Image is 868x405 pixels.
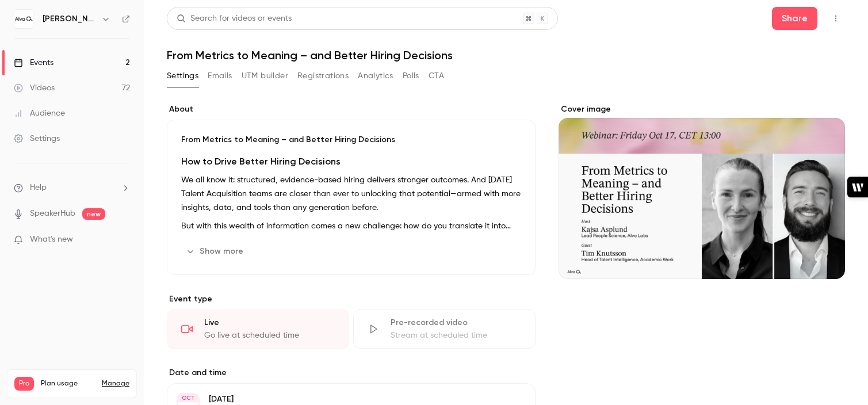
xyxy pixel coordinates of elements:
[403,67,419,85] button: Polls
[181,242,250,261] button: Show more
[177,13,292,25] div: Search for videos or events
[14,377,34,391] span: Pro
[772,7,817,30] button: Share
[14,182,130,194] li: help-dropdown-opener
[297,67,349,85] button: Registrations
[429,67,444,85] button: CTA
[167,67,198,85] button: Settings
[167,104,536,115] label: About
[358,67,393,85] button: Analytics
[181,173,521,215] p: We all know it: structured, evidence-based hiring delivers stronger outcomes. And [DATE] Talent A...
[391,330,521,341] div: Stream at scheduled time
[181,219,521,233] p: But with this wealth of information comes a new challenge: how do you translate it into business ...
[102,379,129,388] a: Manage
[167,293,536,305] p: Event type
[30,234,73,246] span: What's new
[181,155,521,169] h3: How to Drive Better Hiring Decisions
[167,48,845,62] h1: From Metrics to Meaning – and Better Hiring Decisions
[14,108,65,119] div: Audience
[14,10,33,28] img: Alva Labs
[14,82,55,94] div: Videos
[82,208,105,220] span: new
[181,134,521,146] p: From Metrics to Meaning – and Better Hiring Decisions
[208,67,232,85] button: Emails
[30,208,75,220] a: SpeakerHub
[30,182,47,194] span: Help
[209,393,475,405] p: [DATE]
[353,310,535,349] div: Pre-recorded videoStream at scheduled time
[242,67,288,85] button: UTM builder
[391,317,521,328] div: Pre-recorded video
[559,104,845,115] label: Cover image
[178,394,198,402] div: OCT
[167,310,349,349] div: LiveGo live at scheduled time
[14,133,60,144] div: Settings
[559,104,845,279] section: Cover image
[167,367,536,379] label: Date and time
[43,13,97,25] h6: [PERSON_NAME] Labs
[14,57,53,68] div: Events
[204,317,334,328] div: Live
[41,379,95,388] span: Plan usage
[204,330,334,341] div: Go live at scheduled time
